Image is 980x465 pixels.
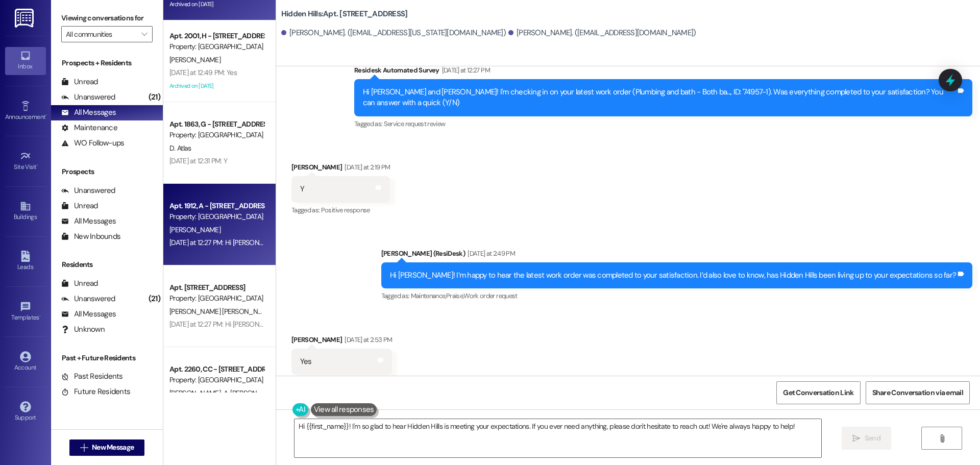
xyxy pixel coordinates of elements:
[169,225,220,234] span: [PERSON_NAME]
[363,87,956,109] div: Hi [PERSON_NAME] and [PERSON_NAME]! I'm checking in on your latest work order (Plumbing and bath ...
[141,30,147,38] i: 
[61,107,116,118] div: All Messages
[5,348,46,376] a: Account
[169,364,264,375] div: Apt. 2260, CC - [STREET_ADDRESS]
[5,248,46,275] a: Leads
[865,433,880,444] span: Send
[51,58,163,68] div: Prospects + Residents
[51,259,163,270] div: Residents
[508,28,696,38] div: [PERSON_NAME]. ([EMAIL_ADDRESS][DOMAIN_NAME])
[169,293,264,304] div: Property: [GEOGRAPHIC_DATA]
[5,148,46,175] a: Site Visit •
[15,9,36,28] img: ResiDesk Logo
[381,248,972,262] div: [PERSON_NAME] (ResiDesk)
[842,427,891,450] button: Send
[169,375,264,385] div: Property: [GEOGRAPHIC_DATA]
[51,353,163,363] div: Past + Future Residents
[169,201,264,211] div: Apt. 1912, A - [STREET_ADDRESS]
[384,119,446,128] span: Service request review
[169,119,264,130] div: Apt. 1863, G - [STREET_ADDRESS]
[61,324,105,335] div: Unknown
[61,386,130,397] div: Future Residents
[169,211,264,222] div: Property: [GEOGRAPHIC_DATA]
[169,143,191,153] span: D. Atlas
[342,162,390,173] div: [DATE] at 2:19 PM
[61,92,115,103] div: Unanswered
[37,162,38,169] span: •
[61,309,116,320] div: All Messages
[300,184,304,194] div: Y
[354,116,972,131] div: Tagged as:
[446,291,463,300] span: Praise ,
[45,112,47,119] span: •
[300,356,312,367] div: Yes
[463,291,517,300] span: Work order request
[61,123,117,133] div: Maintenance
[169,156,227,165] div: [DATE] at 12:31 PM: Y
[51,166,163,177] div: Prospects
[281,28,506,38] div: [PERSON_NAME]. ([EMAIL_ADDRESS][US_STATE][DOMAIN_NAME])
[342,334,392,345] div: [DATE] at 2:53 PM
[169,31,264,41] div: Apt. 2001, H - [STREET_ADDRESS]
[291,375,393,389] div: Tagged as:
[381,288,972,303] div: Tagged as:
[411,291,446,300] span: Maintenance ,
[146,291,163,307] div: (21)
[852,434,860,443] i: 
[169,238,774,247] div: [DATE] at 12:27 PM: Hi [PERSON_NAME]! I'm checking in on your latest work order (Electrical and l...
[169,68,237,77] div: [DATE] at 12:49 PM: Yes
[61,77,98,87] div: Unread
[872,387,963,398] span: Share Conversation via email
[61,371,123,382] div: Past Residents
[61,231,120,242] div: New Inbounds
[354,65,972,79] div: Residesk Automated Survey
[169,307,276,316] span: [PERSON_NAME] [PERSON_NAME]
[776,381,860,404] button: Get Conversation Link
[938,434,946,443] i: 
[61,278,98,289] div: Unread
[783,387,853,398] span: Get Conversation Link
[169,130,264,140] div: Property: [GEOGRAPHIC_DATA]
[5,298,46,326] a: Templates •
[5,47,46,75] a: Inbox
[169,388,224,398] span: [PERSON_NAME]
[39,312,41,320] span: •
[281,9,408,19] b: Hidden Hills: Apt. [STREET_ADDRESS]
[439,65,490,76] div: [DATE] at 12:27 PM
[465,248,515,259] div: [DATE] at 2:49 PM
[61,138,124,149] div: WO Follow-ups
[169,282,264,293] div: Apt. [STREET_ADDRESS]
[169,41,264,52] div: Property: [GEOGRAPHIC_DATA]
[291,203,390,217] div: Tagged as:
[61,293,115,304] div: Unanswered
[5,198,46,225] a: Buildings
[223,388,281,398] span: A. [PERSON_NAME]
[291,162,390,176] div: [PERSON_NAME]
[295,419,821,457] textarea: Hi {{first_name}}! I'm so glad to hear Hidden Hills is meeting your expectations. If you ever nee...
[321,206,370,214] span: Positive response
[66,26,136,42] input: All communities
[61,201,98,211] div: Unread
[61,216,116,227] div: All Messages
[866,381,970,404] button: Share Conversation via email
[390,270,956,281] div: Hi [PERSON_NAME]! I’m happy to hear the latest work order was completed to your satisfaction. I’d...
[69,439,145,456] button: New Message
[92,442,134,453] span: New Message
[168,80,265,92] div: Archived on [DATE]
[61,10,153,26] label: Viewing conversations for
[146,89,163,105] div: (21)
[80,444,88,452] i: 
[169,320,850,329] div: [DATE] at 12:27 PM: Hi [PERSON_NAME] and [PERSON_NAME]! I'm checking in on your latest work order...
[5,398,46,426] a: Support
[61,185,115,196] div: Unanswered
[169,55,220,64] span: [PERSON_NAME]
[291,334,393,349] div: [PERSON_NAME]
